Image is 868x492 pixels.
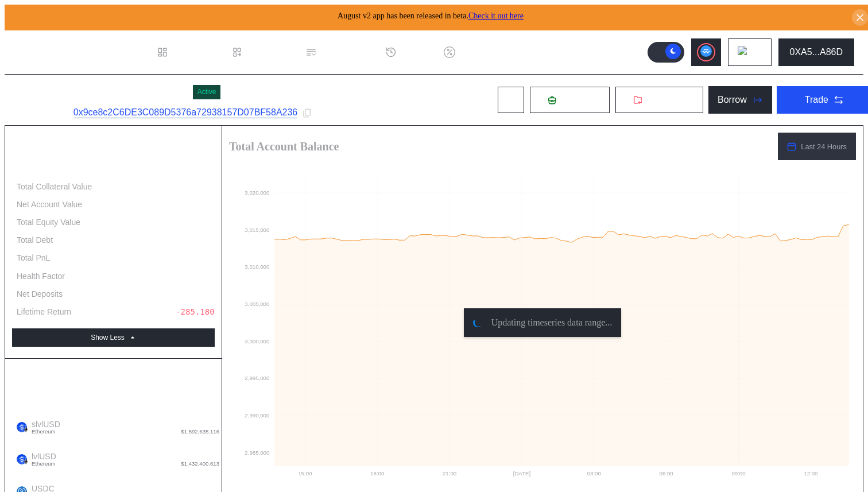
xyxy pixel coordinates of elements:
[27,420,60,435] span: slvlUSD
[491,317,613,328] span: Updating timeseries data range...
[176,307,219,317] div: -285.180%
[12,370,215,393] div: Account Balance
[437,31,536,73] a: Discount Factors
[401,47,430,57] div: History
[224,31,299,73] a: Loan Book
[150,31,224,73] a: Dashboard
[156,420,219,429] div: 1,461,018.509
[12,393,215,411] div: Aggregate Balances
[23,459,29,464] img: svg+xml,%3c
[805,95,828,105] div: Trade
[73,107,298,118] a: 0x9ce8c2C6DE3C089D5376a72938157D07BF58A236
[12,137,215,160] div: Account Summary
[708,86,772,114] button: Borrow
[17,181,92,192] div: Total Collateral Value
[156,199,219,210] div: 1,015,951.741
[17,199,82,210] div: Net Account Value
[17,289,63,299] div: Net Deposits
[166,217,219,227] div: 423,301.112
[156,235,219,245] div: 1,999,770.000
[14,82,188,103] div: Nayt - Pendle PT lvlUSD
[245,375,269,381] text: 2,995,000
[161,289,219,299] div: -548,612.532
[587,470,601,476] text: 03:00
[338,11,524,20] span: August v2 app has been released in beta.
[738,46,750,59] img: chain logo
[197,88,216,96] div: Active
[245,227,269,233] text: 3,015,000
[181,461,219,467] span: $1,432,400.613
[778,38,855,66] button: 0XA5...A86D
[299,31,378,73] a: Permissions
[12,328,215,347] button: Show Less
[513,470,530,476] text: [DATE]
[229,141,769,152] h2: Total Account Balance
[156,452,219,462] div: 1,431,873.100
[790,47,843,57] div: 0XA5...A86D
[615,86,704,114] button: Withdraw
[728,38,772,66] button: chain logo
[647,95,685,105] span: Withdraw
[473,318,482,327] img: pending
[529,86,610,114] button: Deposit
[195,271,219,281] div: 1.212
[468,11,524,20] a: Check it out here
[27,452,56,467] span: lvlUSD
[245,338,269,344] text: 3,000,000
[156,253,219,263] div: 1,564,535.145
[245,450,269,456] text: 2,985,000
[156,181,219,192] div: 2,423,071.112
[17,454,27,464] img: lvlusd-logo.png
[32,429,60,435] span: Ethereum
[245,264,269,270] text: 3,010,000
[370,470,384,476] text: 18:00
[23,427,29,432] img: svg+xml,%3c
[660,470,673,476] text: 06:00
[321,47,371,57] div: Permissions
[17,271,65,281] div: Health Factor
[181,429,219,435] span: $1,592,635.116
[718,95,747,105] div: Borrow
[460,47,529,57] div: Discount Factors
[245,301,269,307] text: 3,005,000
[245,189,269,196] text: 3,020,000
[561,95,592,105] span: Deposit
[17,164,96,174] div: Total Account Balance
[443,470,456,476] text: 21:00
[731,470,745,476] text: 09:00
[156,164,219,174] div: 3,015,721.741
[173,47,218,57] div: Dashboard
[378,31,437,73] a: History
[17,235,53,245] div: Total Debt
[17,253,50,263] div: Total PnL
[14,109,69,118] div: Subaccount ID:
[298,470,312,476] text: 15:00
[32,461,56,467] span: Ethereum
[245,412,269,419] text: 2,990,000
[17,217,80,227] div: Total Equity Value
[247,47,292,57] div: Loan Book
[17,422,27,432] img: lvlusd-logo.png
[17,307,71,317] div: Lifetime Return
[804,470,817,476] text: 12:00
[91,334,125,342] div: Show Less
